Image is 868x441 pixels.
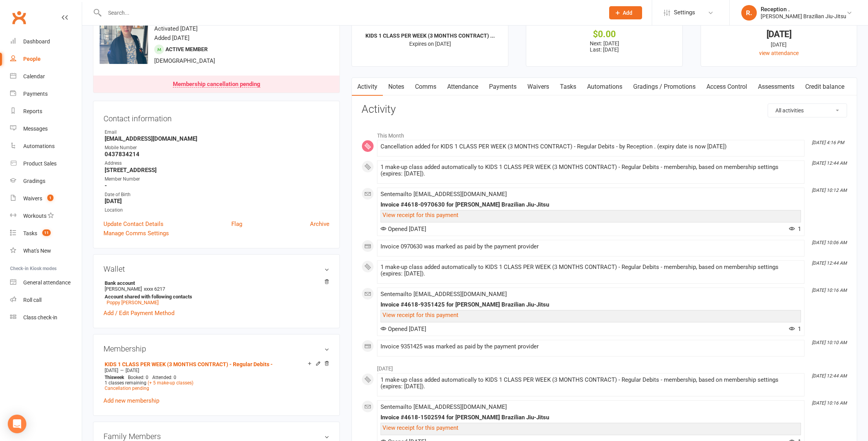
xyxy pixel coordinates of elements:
[708,40,850,49] div: [DATE]
[105,294,325,300] strong: Account shared with following contacts
[623,10,632,16] span: Add
[23,279,71,286] div: General attendance
[107,300,158,305] a: Poppy [PERSON_NAME]
[812,188,847,193] i: [DATE] 10:12 AM
[23,91,48,97] div: Payments
[10,225,82,242] a: Tasks 11
[105,368,118,373] span: [DATE]
[105,380,146,386] span: 1 classes remaining
[741,5,757,21] div: R.
[8,415,26,433] div: Open Intercom Messenger
[674,4,695,21] span: Settings
[154,34,189,41] time: Added [DATE]
[103,111,329,123] h3: Contact information
[23,160,57,167] div: Product Sales
[144,286,165,292] span: xxxx 6217
[23,314,57,320] div: Class check-in
[383,78,410,96] a: Notes
[10,50,82,68] a: People
[23,56,41,62] div: People
[708,30,850,38] div: [DATE]
[105,280,325,286] strong: Bank account
[533,40,675,53] p: Next: [DATE] Last: [DATE]
[100,16,148,64] img: image1754298728.png
[381,403,507,410] span: Sent email to [EMAIL_ADDRESS][DOMAIN_NAME]
[10,103,82,120] a: Reports
[23,73,45,79] div: Calendar
[761,6,846,13] div: Reception .
[23,108,42,114] div: Reports
[381,377,801,390] div: 1 make-up class added automatically to KIDS 1 CLASS PER WEEK (3 MONTHS CONTRACT) - Regular Debits...
[381,326,426,332] span: Opened [DATE]
[23,38,50,45] div: Dashboard
[382,312,458,319] a: View receipt for this payment
[105,160,329,167] div: Address
[23,195,42,202] div: Waivers
[628,78,701,96] a: Gradings / Promotions
[23,178,45,184] div: Gradings
[609,6,642,19] button: Add
[105,135,329,142] strong: [EMAIL_ADDRESS][DOMAIN_NAME]
[812,160,847,166] i: [DATE] 12:44 AM
[103,367,329,374] div: —
[10,138,82,155] a: Automations
[23,297,41,303] div: Roll call
[152,375,176,380] span: Attended: 0
[812,240,847,245] i: [DATE] 10:06 AM
[522,78,555,96] a: Waivers
[42,229,51,236] span: 11
[382,212,458,219] a: View receipt for this payment
[362,103,847,115] h3: Activity
[812,288,847,293] i: [DATE] 10:16 AM
[47,195,53,201] span: 1
[105,176,329,183] div: Member Number
[148,380,193,386] a: (+ 5 make-up classes)
[759,50,799,56] a: view attendance
[105,144,329,152] div: Mobile Number
[10,190,82,207] a: Waivers 1
[812,373,847,379] i: [DATE] 12:44 AM
[154,25,198,32] time: Activated [DATE]
[105,191,329,198] div: Date of Birth
[23,213,46,219] div: Workouts
[10,242,82,260] a: What's New
[105,375,114,380] span: This
[23,143,55,149] div: Automations
[701,78,753,96] a: Access Control
[165,46,208,52] span: Active member
[381,143,801,150] div: Cancellation added for KIDS 1 CLASS PER WEEK (3 MONTHS CONTRACT) - Regular Debits - by Reception ...
[812,140,844,145] i: [DATE] 4:16 PM
[10,207,82,225] a: Workouts
[812,260,847,266] i: [DATE] 12:44 AM
[10,85,82,103] a: Payments
[410,78,442,96] a: Comms
[103,397,159,404] a: Add new membership
[126,368,139,373] span: [DATE]
[789,226,801,233] span: 1
[103,375,126,380] div: week
[533,30,675,38] div: $0.00
[105,198,329,205] strong: [DATE]
[102,7,599,18] input: Search...
[381,226,426,233] span: Opened [DATE]
[362,360,847,373] li: [DATE]
[10,309,82,326] a: Class kiosk mode
[23,230,37,236] div: Tasks
[381,343,801,350] div: Invoice 9351425 was marked as paid by the payment provider
[381,301,801,308] div: Invoice #4618-9351425 for [PERSON_NAME] Brazilian Jiu-Jitsu
[231,219,242,229] a: Flag
[105,129,329,136] div: Email
[103,345,329,353] h3: Membership
[812,340,847,345] i: [DATE] 10:10 AM
[105,182,329,189] strong: -
[10,120,82,138] a: Messages
[310,219,329,229] a: Archive
[381,164,801,177] div: 1 make-up class added automatically to KIDS 1 CLASS PER WEEK (3 MONTHS CONTRACT) - Regular Debits...
[10,155,82,172] a: Product Sales
[381,264,801,277] div: 1 make-up class added automatically to KIDS 1 CLASS PER WEEK (3 MONTHS CONTRACT) - Regular Debits...
[442,78,484,96] a: Attendance
[381,414,801,421] div: Invoice #4618-1502594 for [PERSON_NAME] Brazilian Jiu-Jitsu
[10,172,82,190] a: Gradings
[103,279,329,307] li: [PERSON_NAME]
[381,291,507,298] span: Sent email to [EMAIL_ADDRESS][DOMAIN_NAME]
